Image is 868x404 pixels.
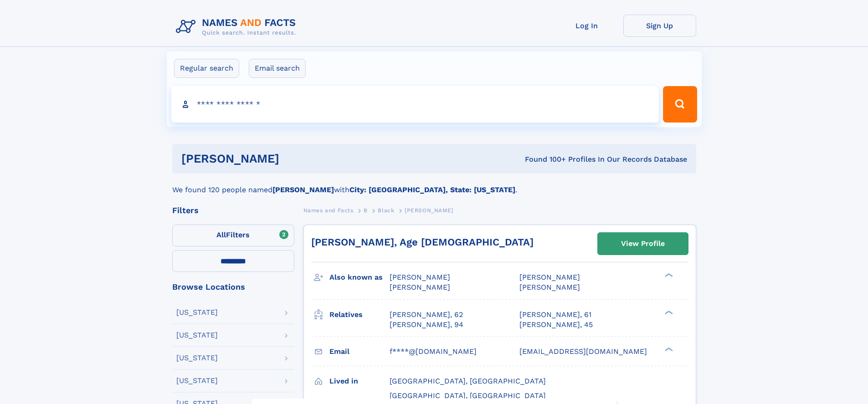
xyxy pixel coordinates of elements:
[623,15,696,37] a: Sign Up
[364,205,368,216] a: B
[364,207,368,214] span: B
[329,307,390,322] h3: Relatives
[349,185,515,194] b: City: [GEOGRAPHIC_DATA], State: [US_STATE]
[272,185,334,194] b: [PERSON_NAME]
[405,207,453,214] span: [PERSON_NAME]
[519,310,591,320] a: [PERSON_NAME], 61
[390,320,463,330] a: [PERSON_NAME], 94
[311,236,534,248] a: [PERSON_NAME], Age [DEMOGRAPHIC_DATA]
[176,377,218,384] div: [US_STATE]
[663,346,673,352] div: ❯
[329,270,390,285] h3: Also known as
[176,332,218,339] div: [US_STATE]
[329,344,390,359] h3: Email
[390,283,450,291] span: [PERSON_NAME]
[519,283,580,291] span: [PERSON_NAME]
[174,59,239,78] label: Regular search
[172,174,696,195] div: We found 120 people named with .
[171,86,659,123] input: search input
[378,207,394,214] span: Black
[172,283,294,291] div: Browse Locations
[172,225,294,246] label: Filters
[216,230,226,239] span: All
[663,272,673,278] div: ❯
[663,86,697,123] button: Search Button
[519,320,593,330] a: [PERSON_NAME], 45
[663,309,673,315] div: ❯
[390,391,546,400] span: [GEOGRAPHIC_DATA], [GEOGRAPHIC_DATA]
[172,15,303,39] img: Logo Names and Facts
[402,154,687,164] div: Found 100+ Profiles In Our Records Database
[390,310,463,320] a: [PERSON_NAME], 62
[249,59,306,78] label: Email search
[172,206,294,215] div: Filters
[181,153,402,164] h1: [PERSON_NAME]
[550,15,623,37] a: Log In
[519,347,647,356] span: [EMAIL_ADDRESS][DOMAIN_NAME]
[598,233,688,255] a: View Profile
[621,233,665,254] div: View Profile
[519,273,580,281] span: [PERSON_NAME]
[303,205,354,216] a: Names and Facts
[176,354,218,362] div: [US_STATE]
[329,373,390,389] h3: Lived in
[378,205,394,216] a: Black
[390,273,450,281] span: [PERSON_NAME]
[176,309,218,316] div: [US_STATE]
[390,377,546,385] span: [GEOGRAPHIC_DATA], [GEOGRAPHIC_DATA]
